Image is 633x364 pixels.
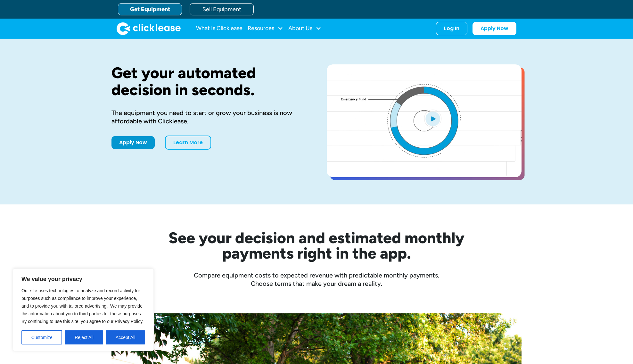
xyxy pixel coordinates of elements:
[111,64,306,98] h1: Get your automated decision in seconds.
[444,25,459,32] div: Log In
[196,22,243,35] a: What Is Clicklease
[111,136,155,149] a: Apply Now
[165,136,211,150] a: Learn More
[190,3,254,15] a: Sell Equipment
[137,230,496,261] h2: See your decision and estimated monthly payments right in the app.
[118,3,182,15] a: Get Equipment
[327,64,522,177] a: open lightbox
[424,110,441,128] img: Blue play button logo on a light blue circular background
[106,330,145,344] button: Accept All
[21,275,145,283] p: We value your privacy
[65,330,103,344] button: Reject All
[288,22,321,35] div: About Us
[111,109,306,125] div: The equipment you need to start or grow your business is now affordable with Clicklease.
[13,269,154,351] div: We value your privacy
[111,271,522,288] div: Compare equipment costs to expected revenue with predictable monthly payments. Choose terms that ...
[117,22,181,35] img: Clicklease logo
[473,22,516,35] a: Apply Now
[21,288,144,324] span: Our site uses technologies to analyze and record activity for purposes such as compliance to impr...
[117,22,181,35] a: home
[248,22,283,35] div: Resources
[21,330,62,344] button: Customize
